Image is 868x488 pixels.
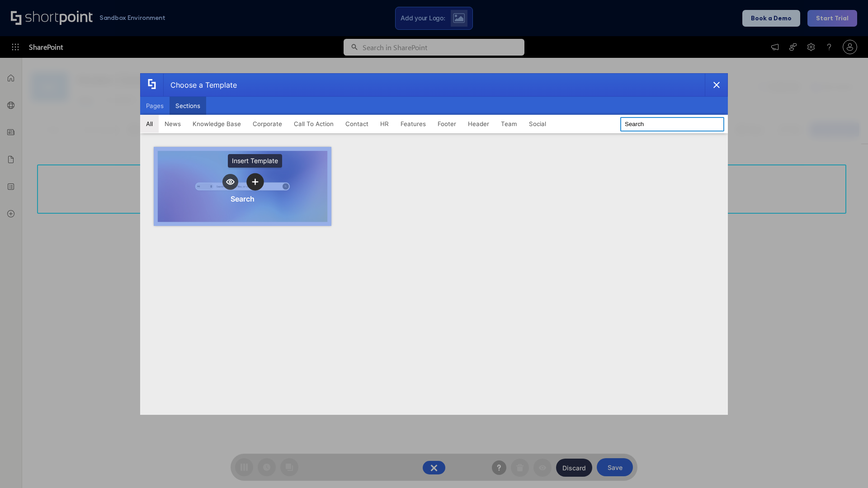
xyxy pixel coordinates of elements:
button: All [140,115,159,133]
button: Header [462,115,495,133]
div: template selector [140,73,728,415]
div: Choose a Template [163,74,237,96]
input: Search [620,117,724,131]
button: Footer [432,115,462,133]
div: Search [231,194,255,203]
button: Sections [170,97,206,115]
button: Social [523,115,552,133]
button: HR [374,115,395,133]
button: Call To Action [288,115,340,133]
button: Contact [340,115,374,133]
button: Corporate [247,115,288,133]
button: Features [395,115,432,133]
button: Pages [140,97,170,115]
button: Team [495,115,523,133]
iframe: Chat Widget [823,445,868,488]
button: Knowledge Base [187,115,247,133]
button: News [159,115,187,133]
